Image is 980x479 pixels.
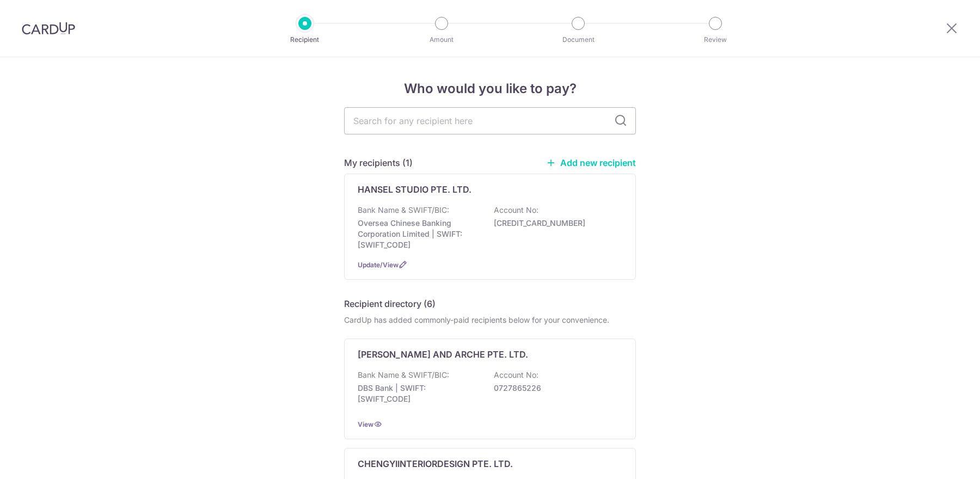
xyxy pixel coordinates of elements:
p: Account No: [494,370,538,380]
img: CardUp [22,22,75,35]
a: Update/View [358,261,399,269]
p: CHENGYIINTERIORDESIGN PTE. LTD. [358,457,513,470]
a: View [358,420,373,428]
p: Oversea Chinese Banking Corporation Limited | SWIFT: [SWIFT_CODE] [358,218,480,250]
p: DBS Bank | SWIFT: [SWIFT_CODE] [358,383,480,404]
div: CardUp has added commonly-paid recipients below for your convenience. [344,315,636,326]
p: Document [538,34,618,45]
h4: Who would you like to pay? [344,79,636,99]
input: Search for any recipient here [344,107,636,134]
p: HANSEL STUDIO PTE. LTD. [358,183,471,196]
p: Review [675,34,756,45]
p: [CREDIT_CARD_NUMBER] [494,218,616,229]
p: Bank Name & SWIFT/BIC: [358,370,449,380]
h5: My recipients (1) [344,156,413,169]
p: Recipient [265,34,345,45]
p: 0727865226 [494,383,616,394]
p: Account No: [494,205,538,216]
iframe: Opens a widget where you can find more information [910,446,969,474]
p: [PERSON_NAME] AND ARCHE PTE. LTD. [358,348,528,361]
h5: Recipient directory (6) [344,297,436,310]
p: Amount [401,34,482,45]
a: Add new recipient [546,157,636,168]
p: Bank Name & SWIFT/BIC: [358,205,449,216]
